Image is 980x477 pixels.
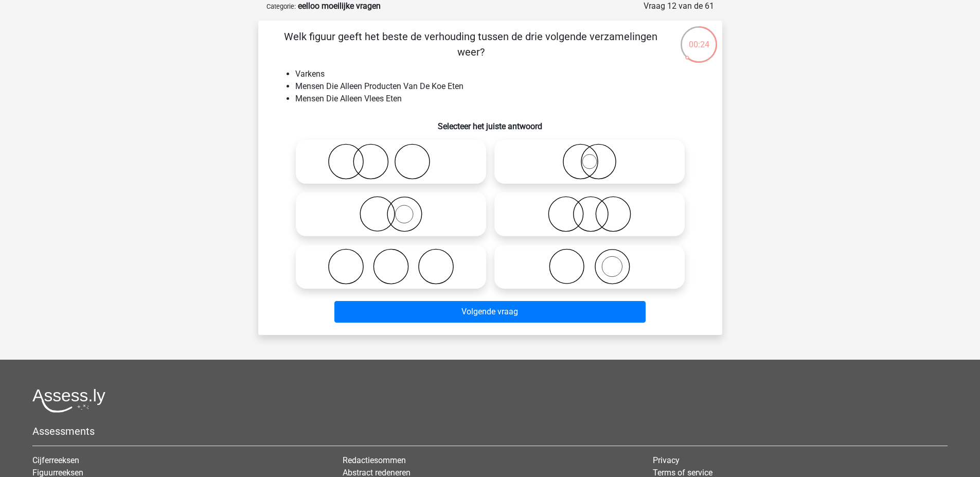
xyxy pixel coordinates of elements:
p: Welk figuur geeft het beste de verhouding tussen de drie volgende verzamelingen weer? [275,29,667,60]
a: Cijferreeksen [32,455,79,465]
li: Mensen Die Alleen Vlees Eten [295,93,706,105]
small: Categorie: [266,3,296,10]
a: Redactiesommen [343,455,406,465]
img: Assessly logo [32,388,105,413]
a: Privacy [653,455,680,465]
button: Volgende vraag [334,301,646,323]
li: Mensen Die Alleen Producten Van De Koe Eten [295,80,706,93]
h5: Assessments [32,425,948,437]
strong: eelloo moeilijke vragen [298,1,381,11]
h6: Selecteer het juiste antwoord [275,113,706,131]
li: Varkens [295,68,706,80]
div: 00:24 [680,25,718,51]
